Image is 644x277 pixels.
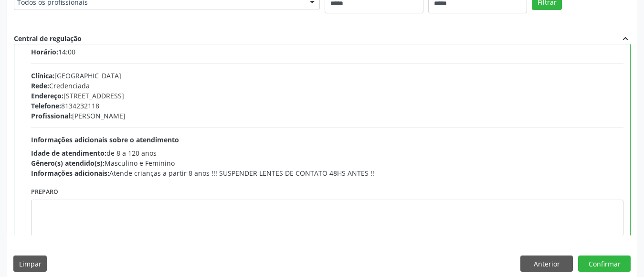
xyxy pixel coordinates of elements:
[31,111,623,121] div: [PERSON_NAME]
[13,256,47,272] button: Limpar
[520,256,573,272] button: Anterior
[31,71,623,81] div: [GEOGRAPHIC_DATA]
[31,71,54,80] span: Clínica:
[31,169,109,178] span: Informações adicionais:
[14,33,82,44] div: Central de regulação
[620,33,631,44] i: expand_less
[31,101,61,110] span: Telefone:
[31,47,58,56] span: Horário:
[31,168,623,178] div: Atende crianças a partir 8 anos !!! SUSPENDER LENTES DE CONTATO 48HS ANTES !!
[31,135,179,144] span: Informações adicionais sobre o atendimento
[31,101,623,111] div: 8134232118
[31,149,106,158] span: Idade de atendimento:
[31,47,623,57] div: 14:00
[31,148,623,158] div: de 8 a 120 anos
[31,81,623,91] div: Credenciada
[31,158,623,168] div: Masculino e Feminino
[31,91,623,101] div: [STREET_ADDRESS]
[31,111,72,120] span: Profissional:
[31,185,58,200] label: Preparo
[31,159,105,168] span: Gênero(s) atendido(s):
[31,91,63,100] span: Endereço:
[31,81,49,90] span: Rede:
[578,256,631,272] button: Confirmar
